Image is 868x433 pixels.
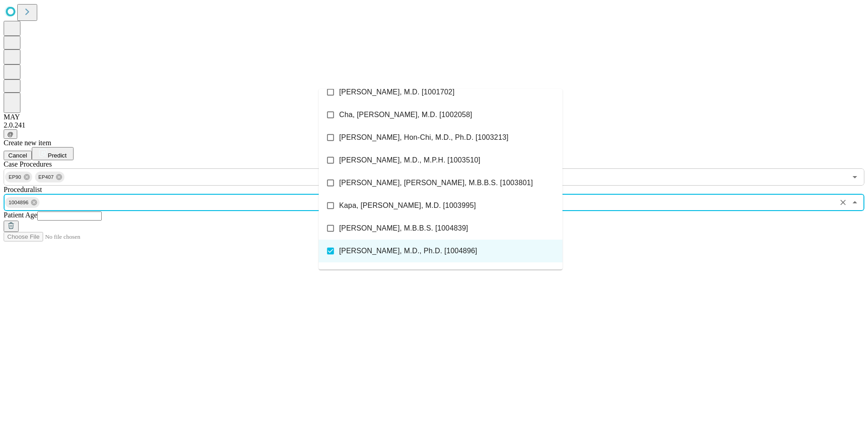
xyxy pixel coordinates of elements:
[339,132,508,143] span: [PERSON_NAME], Hon-Chi, M.D., Ph.D. [1003213]
[48,152,66,159] span: Predict
[339,177,533,188] span: [PERSON_NAME], [PERSON_NAME], M.B.B.S. [1003801]
[339,268,454,279] span: [PERSON_NAME], M.D. [1005115]
[339,200,476,211] span: Kapa, [PERSON_NAME], M.D. [1003995]
[35,172,65,182] div: EP407
[4,129,17,139] button: @
[5,197,32,208] span: 1004896
[35,172,58,182] span: EP407
[4,211,37,219] span: Patient Age
[848,196,861,209] button: Close
[7,131,14,138] span: @
[32,147,74,160] button: Predict
[339,223,468,234] span: [PERSON_NAME], M.B.B.S. [1004839]
[4,113,864,121] div: MAY
[339,109,472,120] span: Cha, [PERSON_NAME], M.D. [1002058]
[339,246,477,256] span: [PERSON_NAME], M.D., Ph.D. [1004896]
[848,171,861,183] button: Open
[4,151,32,160] button: Cancel
[339,155,480,166] span: [PERSON_NAME], M.D., M.P.H. [1003510]
[4,160,52,168] span: Scheduled Procedure
[5,172,25,182] span: EP90
[5,172,32,182] div: EP90
[339,87,454,98] span: [PERSON_NAME], M.D. [1001702]
[5,197,39,208] div: 1004896
[8,152,27,159] span: Cancel
[837,196,849,209] button: Clear
[4,186,42,193] span: Proceduralist
[4,121,864,129] div: 2.0.241
[4,139,51,147] span: Create new item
